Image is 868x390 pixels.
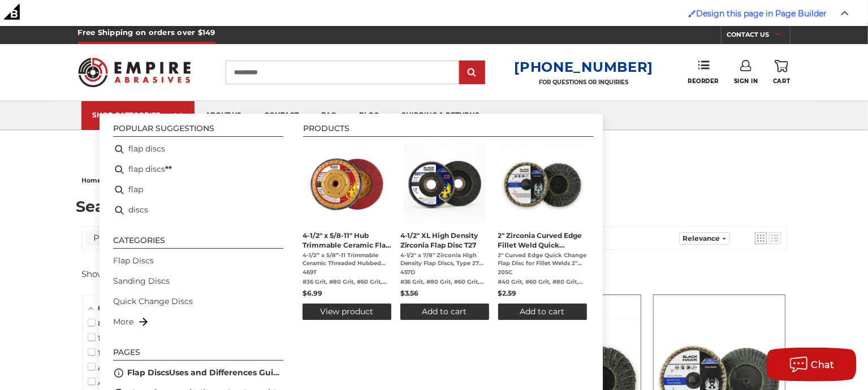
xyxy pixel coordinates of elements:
a: shipping & returns [391,101,491,130]
button: Chat [766,348,857,382]
div: Showing results for " " [82,268,218,279]
li: flap discs [109,139,288,159]
a: View list mode [769,232,781,244]
a: 4-1/2 [303,144,391,320]
li: Categories [113,236,283,249]
a: 4-1/2 [400,144,489,320]
div: SHOP CATEGORIES [93,111,183,119]
a: Sort options [679,232,730,245]
a: Reorder [688,60,719,84]
span: #36 Grit, #80 Grit, #60 Grit, #40 Grit, #120 Grit [400,278,489,286]
a: Sanding Discs [113,275,170,287]
span: 14" Buffs [88,348,143,357]
span: Sign In [734,77,758,85]
span: 469T [303,268,391,276]
a: 2 [498,144,587,320]
span: Chat [811,359,835,370]
li: flap [109,180,288,200]
a: View Products Tab [85,230,158,246]
span: Category [98,303,136,313]
li: Flap Discs [109,251,288,271]
a: Quick Change Discs [113,296,193,307]
a: faq [310,101,348,130]
button: Add to cart [400,304,489,320]
li: 4-1/2" XL High Density Zirconia Flap Disc T27 [396,139,494,324]
a: [PHONE_NUMBER] [514,59,653,75]
a: Flap DiscsUses and Differences Guide for a Great Multi-Tool [127,367,283,379]
span: Airway Buffs [88,378,161,387]
img: BHA 2 inch mini curved edge quick change flap discs [502,144,584,226]
li: Sanding Discs [109,271,288,292]
li: Quick Change Discs [109,292,288,312]
span: #36 Grit, #80 Grit, #60 Grit, #40 Grit, #120 Grit [303,278,391,286]
span: 2" Curved Edge Quick Change Flap Disc for Fillet Welds 2" Quick Change (Type R) Zirconia Curved E... [498,252,587,267]
img: Empire Abrasives [78,50,191,94]
button: Add to cart [498,304,587,320]
span: 4-1/2" x 7/8" Zirconia High Density Flap Discs, Type 27 (SOLD INDIVIDUALLY) So you want the best ... [400,252,489,267]
li: flap discs** [109,159,288,180]
span: Cart [773,77,790,85]
img: Enabled brush for page builder edit. [688,10,696,18]
span: 205C [498,268,587,276]
li: Pages [113,348,283,361]
span: Reorder [688,77,719,85]
span: 10" Buffs [88,333,143,343]
span: home [82,176,102,184]
span: 4-1/2” x 5/8”-11 Trimmable Ceramic Threaded Hubbed Black Hawk Flap disc for angle grinders are av... [303,252,391,267]
a: blog [348,101,391,130]
span: 2" Zirconia Curved Edge Fillet Weld Quick Change Mini Flap Disc [498,231,587,250]
a: Enabled brush for page builder edit. Design this page in Page Builder [683,3,832,24]
h1: Search results [76,199,792,214]
span: 457D [400,268,489,276]
span: $3.56 [400,289,419,297]
li: Products [303,124,594,137]
a: about us [195,101,253,130]
p: FOR QUESTIONS OR INQUIRIES [514,79,653,86]
li: Popular suggestions [113,124,283,137]
span: Flap Discs [127,367,283,379]
a: contact [253,101,310,130]
img: Close Admin Bar [841,11,849,16]
li: 4-1/2" x 5/8-11" Hub Trimmable Ceramic Flap Disc T29 [298,139,396,324]
span: $2.59 [498,289,517,297]
li: More [109,312,288,332]
span: 4-1/2" XL High Density Zirconia Flap Disc T27 [400,231,489,250]
a: Flap Discs [113,255,154,267]
span: 4-1/2" x 5/8-11" Hub Trimmable Ceramic Flap Disc T29 [303,231,391,250]
span: Design this page in Page Builder [696,8,827,19]
b: Uses and Differences Guide for a Great Multi-Tool [169,367,373,378]
button: View product [303,304,391,320]
a: Cart [773,60,790,85]
a: View grid mode [755,232,767,244]
li: Flap DiscsUses and Differences Guide for a Great Multi-Tool [109,363,288,383]
span: $6.99 [303,289,322,297]
a: CONTACT US [727,28,790,44]
span: 8" Buffs [88,319,142,328]
span: Relevance [683,234,720,242]
li: discs [109,200,288,220]
span: Abrasive Drums [88,363,173,372]
h5: Free Shipping on orders over $149 [78,23,215,44]
span: #40 Grit, #60 Grit, #80 Grit, #120 Grit, #36 Grit [498,278,587,286]
li: 2" Zirconia Curved Edge Fillet Weld Quick Change Mini Flap Disc [494,139,591,324]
